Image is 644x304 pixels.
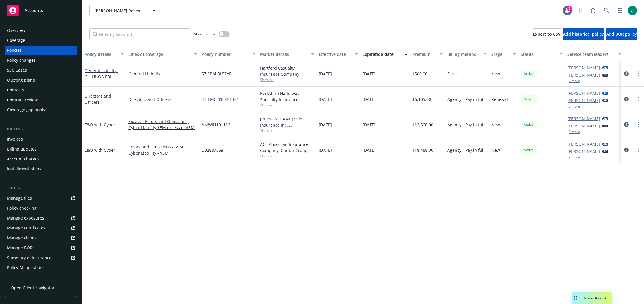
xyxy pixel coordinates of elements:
[7,164,41,174] div: Installment plans
[447,71,459,77] span: Direct
[202,147,223,153] span: D02887368
[260,116,314,128] div: [PERSON_NAME] Select Insurance Inc., [PERSON_NAME] Insurance Group, Ltd., Amwins
[7,26,25,35] div: Overview
[523,71,535,76] span: Active
[202,51,249,57] div: Policy number
[5,105,77,115] a: Coverage gap analysis
[7,233,37,243] div: Manage claims
[523,147,535,153] span: Active
[572,292,579,304] div: Drag to move
[7,203,37,213] div: Policy checking
[567,65,600,71] a: [PERSON_NAME]
[5,56,77,65] a: Policy changes
[445,47,489,61] button: Billing method
[260,153,314,158] span: Show all
[89,28,190,40] input: Filter by keyword...
[412,96,431,102] span: $6,105.00
[5,144,77,154] a: Billing updates
[363,96,376,102] span: [DATE]
[7,75,35,85] div: Quoting plans
[5,185,77,191] div: Tools
[491,122,500,128] span: New
[363,122,376,128] span: [DATE]
[89,5,162,16] button: [PERSON_NAME] Research, Inc.
[5,213,77,223] a: Manage exposures
[126,47,199,61] button: Lines of coverage
[491,51,509,57] div: Stage
[128,150,197,156] a: Cyber Liability - $5M
[5,263,77,272] a: Policy AI ingestions
[363,147,376,153] span: [DATE]
[128,144,197,150] a: Errors and Omissions - $5M
[7,105,51,115] div: Coverage gap analysis
[523,122,535,127] span: Active
[569,130,580,134] button: 2 more
[319,71,332,77] span: [DATE]
[412,122,433,128] span: $12,560.00
[5,85,77,95] a: Contacts
[199,47,258,61] button: Policy number
[623,121,630,128] a: circleInformation
[5,26,77,35] a: Overview
[7,243,35,253] div: Manage BORs
[569,156,580,159] button: 2 more
[523,96,535,102] span: Active
[614,5,626,16] a: Switch app
[491,96,508,102] span: Renewal
[563,28,604,40] button: Add historical policy
[447,122,485,128] span: Agency - Pay in full
[5,203,77,213] a: Policy checking
[623,96,630,103] a: circleInformation
[7,263,44,272] div: Policy AI ingestions
[360,47,410,61] button: Expiration date
[128,51,190,57] div: Lines of coverage
[7,65,27,75] div: SSC Cases
[5,36,77,45] a: Coverage
[533,28,561,40] button: Export to CSV
[7,85,24,95] div: Contacts
[7,154,40,164] div: Account charges
[258,47,316,61] button: Market details
[85,122,115,127] a: E&O with Cyber
[567,97,600,103] a: [PERSON_NAME]
[5,134,77,144] a: Invoices
[567,148,600,154] a: [PERSON_NAME]
[7,134,23,144] div: Invoices
[5,2,77,19] a: Accounts
[316,47,360,61] button: Effective date
[260,128,314,133] span: Show all
[412,51,436,57] div: Premium
[128,71,197,77] a: General Liability
[319,147,332,153] span: [DATE]
[635,146,642,153] a: more
[567,6,572,11] div: 8
[569,79,580,83] button: 2 more
[518,47,565,61] button: Status
[5,243,77,253] a: Manage BORs
[5,233,77,243] a: Manage claims
[319,51,351,57] div: Effective date
[489,47,518,61] button: Stage
[319,96,332,102] span: [DATE]
[572,292,612,304] button: Nova Assist
[410,47,445,61] button: Premium
[11,285,54,291] span: Open Client Navigator
[574,5,585,16] a: Start snowing
[5,126,77,132] div: Billing
[260,77,314,82] span: Show all
[7,95,38,105] div: Contract review
[260,90,314,103] div: Berkshire Hathaway Specialty Insurance Company, Berkshire Hathaway Specialty Insurance
[635,121,642,128] a: more
[521,51,556,57] div: Status
[565,47,624,61] button: Service team leaders
[202,96,238,102] span: 47‐EMC‐333451‐02
[491,147,500,153] span: New
[628,6,637,15] img: photo
[128,96,197,102] a: Directors and Officers
[260,51,308,57] div: Market details
[363,71,376,77] span: [DATE]
[85,93,111,105] a: Directors and Officers
[194,32,216,37] span: Show inactive
[7,253,51,262] div: Summary of insurance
